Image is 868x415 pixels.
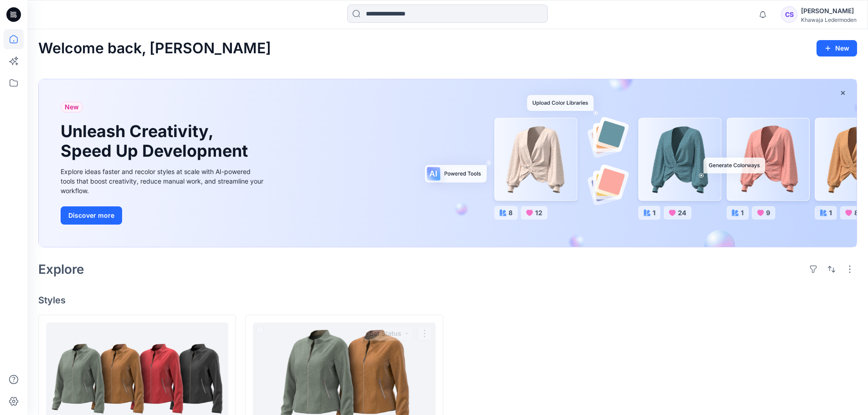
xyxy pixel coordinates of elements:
h2: Welcome back, [PERSON_NAME] [38,40,271,57]
span: New [65,102,79,113]
button: Discover more [61,206,122,225]
div: Khawaja Ledermoden [801,16,857,23]
button: New [817,40,857,56]
h1: Unleash Creativity, Speed Up Development [61,122,252,161]
div: CS [781,6,797,23]
div: [PERSON_NAME] [801,5,857,16]
a: Discover more [61,206,266,225]
h2: Explore [38,262,84,277]
div: Explore ideas faster and recolor styles at scale with AI-powered tools that boost creativity, red... [61,167,266,195]
h4: Styles [38,295,857,306]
